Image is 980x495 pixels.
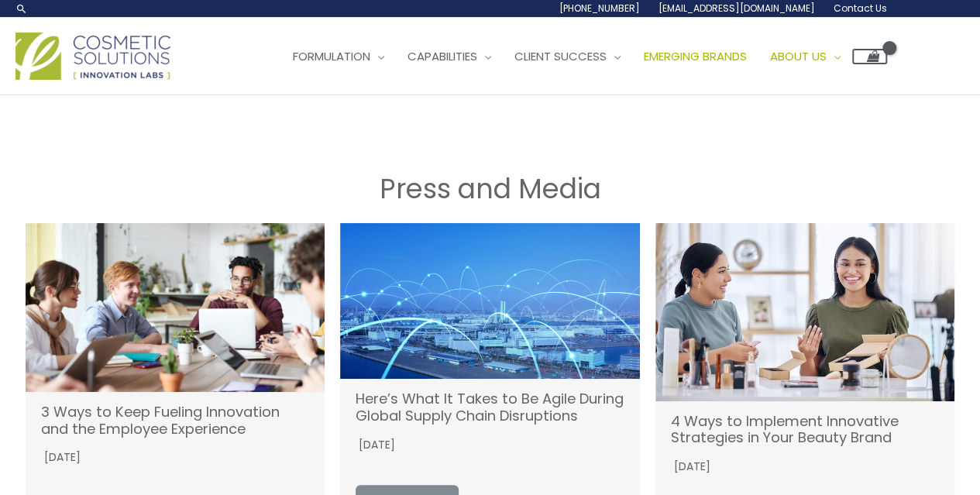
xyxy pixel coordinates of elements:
[407,48,477,64] span: Capabilities
[270,33,887,80] nav: Site Navigation
[41,402,280,438] a: 3 Ways to Keep Fueling Innovation and the Employee Experience (opens in a new tab)
[671,411,899,448] a: 4 Ways to Implement Innovative Strategies in Your Beauty Brand
[758,33,852,80] a: About Us
[559,2,640,15] span: [PHONE_NUMBER]
[658,2,815,15] span: [EMAIL_ADDRESS][DOMAIN_NAME]
[770,48,827,64] span: About Us
[632,33,758,80] a: Emerging Brands
[852,49,887,64] a: View Shopping Cart, empty
[26,170,955,208] h1: Press and Media
[15,2,28,15] a: Search icon link
[293,48,370,64] span: Formulation
[281,33,396,80] a: Formulation
[396,33,503,80] a: Capabilities
[514,48,607,64] span: Client Success
[503,33,632,80] a: Client Success
[15,33,170,80] img: Cosmetic Solutions Logo
[356,436,395,454] time: [DATE]
[26,223,325,391] img: 3 Ways to Keep Fueling Innovation and the Employee Experience
[356,389,624,425] a: Here’s What It Takes to Be Agile During Global Supply Chain Disruptions
[26,223,325,391] a: (opens in a new tab)
[671,458,710,476] time: [DATE]
[834,2,887,15] span: Contact Us
[644,48,747,64] span: Emerging Brands
[41,449,81,466] time: [DATE]
[340,223,640,379] a: (opens in a new tab)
